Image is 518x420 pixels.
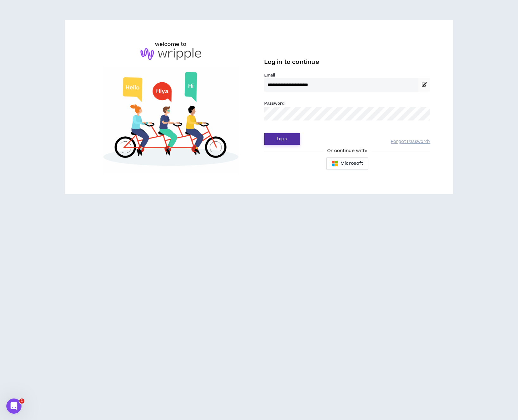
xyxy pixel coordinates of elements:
a: Forgot Password? [391,139,430,145]
button: Microsoft [326,157,368,170]
img: logo-brand.png [140,48,201,60]
span: 1 [19,398,24,404]
span: Microsoft [340,160,363,167]
span: Or continue with: [323,147,371,154]
iframe: Intercom live chat [6,398,22,414]
label: Email [264,72,431,78]
img: Welcome to Wripple [88,66,254,174]
label: Password [264,101,285,106]
span: Log in to continue [264,58,319,66]
button: Login [264,133,300,145]
h6: welcome to [155,40,186,48]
